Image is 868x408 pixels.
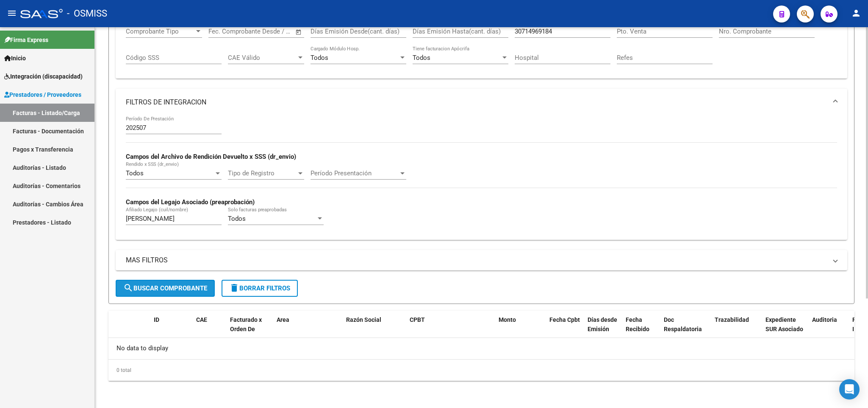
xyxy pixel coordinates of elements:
datatable-header-cell: Días desde Emisión [584,311,622,348]
mat-panel-title: MAS FILTROS [126,256,827,265]
span: Todos [126,169,144,177]
span: Tipo de Registro [228,169,297,177]
span: CPBT [410,316,425,323]
span: Facturado x Orden De [230,316,262,333]
input: Fecha inicio [208,28,243,35]
span: Período Presentación [311,169,399,177]
span: Inicio [4,53,26,63]
datatable-header-cell: CAE [193,311,227,348]
span: CAE Válido [228,54,297,62]
span: Todos [228,215,246,222]
datatable-header-cell: Monto [495,311,546,348]
span: Expediente SUR Asociado [765,316,803,333]
mat-icon: menu [7,8,17,18]
datatable-header-cell: Fecha Recibido [622,311,660,348]
span: Auditoria [812,316,837,323]
datatable-header-cell: Facturado x Orden De [227,311,273,348]
datatable-header-cell: Doc Respaldatoria [660,311,711,348]
datatable-header-cell: Trazabilidad [711,311,762,348]
input: Fecha fin [250,28,291,35]
datatable-header-cell: Area [273,311,330,348]
span: Area [277,316,289,323]
span: - OSMISS [67,4,107,23]
datatable-header-cell: ID [150,311,193,348]
span: Buscar Comprobante [123,284,207,292]
div: No data to display [108,338,854,359]
span: Fecha Cpbt [549,316,580,323]
span: CAE [196,316,207,323]
mat-panel-title: FILTROS DE INTEGRACION [126,98,827,107]
span: Comprobante Tipo [126,28,194,35]
strong: Campos del Archivo de Rendición Devuelto x SSS (dr_envio) [126,153,296,160]
datatable-header-cell: Razón Social [343,311,406,348]
mat-icon: search [123,283,133,293]
span: Borrar Filtros [229,284,290,292]
span: Firma Express [4,35,48,45]
mat-icon: delete [229,283,239,293]
span: Integración (discapacidad) [4,72,83,81]
datatable-header-cell: CPBT [406,311,495,348]
span: Días desde Emisión [588,316,617,333]
button: Open calendar [294,27,304,37]
button: Buscar Comprobante [116,280,215,297]
mat-expansion-panel-header: FILTROS DE INTEGRACION [116,89,847,116]
strong: Campos del Legajo Asociado (preaprobación) [126,198,255,206]
span: Fecha Recibido [626,316,649,333]
span: Prestadores / Proveedores [4,90,81,99]
div: 0 total [108,360,854,381]
datatable-header-cell: Fecha Cpbt [546,311,584,348]
datatable-header-cell: Expediente SUR Asociado [762,311,809,348]
span: ID [154,316,159,323]
mat-expansion-panel-header: MAS FILTROS [116,250,847,270]
span: Monto [499,316,516,323]
span: Doc Respaldatoria [664,316,702,333]
span: Razón Social [346,316,381,323]
datatable-header-cell: Auditoria [809,311,849,348]
div: Open Intercom Messenger [839,379,860,400]
span: Trazabilidad [715,316,749,323]
mat-icon: person [851,8,861,18]
span: Todos [413,54,430,62]
div: FILTROS DE INTEGRACION [116,116,847,239]
button: Borrar Filtros [222,280,298,297]
span: Todos [311,54,328,62]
